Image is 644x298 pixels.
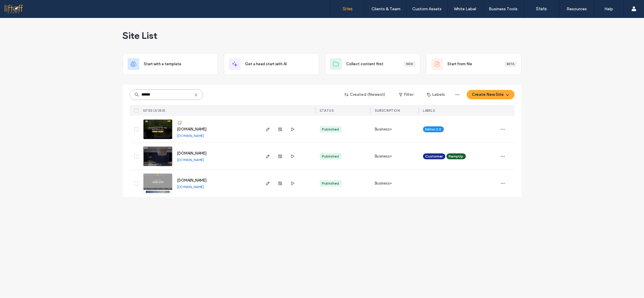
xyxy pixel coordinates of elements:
span: LABELS [423,108,435,113]
button: Labels [422,90,450,99]
label: Help [605,6,613,11]
a: [DOMAIN_NAME] [177,185,204,189]
span: Collect content first [346,61,384,67]
span: Business+ [375,153,392,159]
button: Filter [393,90,420,99]
div: Start from fileBeta [426,53,522,75]
span: RampUp [449,154,464,159]
span: Help [13,4,25,9]
span: STATUS [320,108,334,113]
span: Site List [123,30,158,41]
label: Business Tools [489,6,518,11]
a: [DOMAIN_NAME] [177,127,207,131]
span: Editor 2.0 [425,127,442,132]
div: Published [322,154,339,159]
span: Business+ [375,180,392,186]
label: Clients & Team [371,6,400,11]
div: Published [322,181,339,186]
label: Stats [536,6,547,11]
label: White Label [454,6,476,11]
span: SUBSCRIPTION [375,108,400,113]
label: Sites [343,6,353,11]
div: Start with a template [123,53,218,75]
div: Published [322,127,339,132]
div: Get a head start with AI [224,53,319,75]
button: Create New Site [467,90,515,99]
a: [DOMAIN_NAME] [177,133,204,138]
span: Get a head start with AI [245,61,287,67]
span: Start with a template [144,61,182,67]
div: Beta [505,61,517,67]
div: New [404,61,415,67]
a: [DOMAIN_NAME] [177,158,204,162]
label: Custom Assets [413,6,442,11]
div: Collect content firstNew [325,53,420,75]
span: SITES (3/250) [143,108,166,113]
label: Resources [567,6,587,11]
span: Start from file [448,61,472,67]
button: Created (Newest) [339,90,391,99]
a: [DOMAIN_NAME] [177,178,207,183]
span: Customer [425,154,443,159]
a: [DOMAIN_NAME] [177,151,207,155]
span: Business+ [375,126,392,132]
